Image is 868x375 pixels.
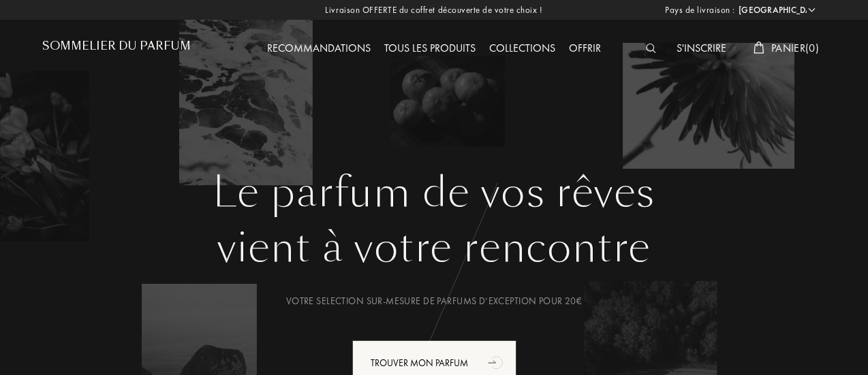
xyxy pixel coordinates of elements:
h1: Le parfum de vos rêves [52,168,816,217]
span: Panier ( 0 ) [771,41,819,55]
div: Offrir [562,40,608,58]
div: S'inscrire [670,40,733,58]
div: Votre selection sur-mesure de parfums d’exception pour 20€ [52,294,816,308]
span: Pays de livraison : [665,3,735,17]
div: Tous les produits [377,40,482,58]
a: Collections [482,41,562,55]
div: Collections [482,40,562,58]
a: Recommandations [260,41,377,55]
div: vient à votre rencontre [52,217,816,278]
a: S'inscrire [670,41,733,55]
div: Recommandations [260,40,377,58]
img: search_icn_white.svg [646,44,656,53]
a: Offrir [562,41,608,55]
img: cart_white.svg [754,42,764,54]
a: Tous les produits [377,41,482,55]
a: Sommelier du Parfum [42,39,191,58]
h1: Sommelier du Parfum [42,39,191,52]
